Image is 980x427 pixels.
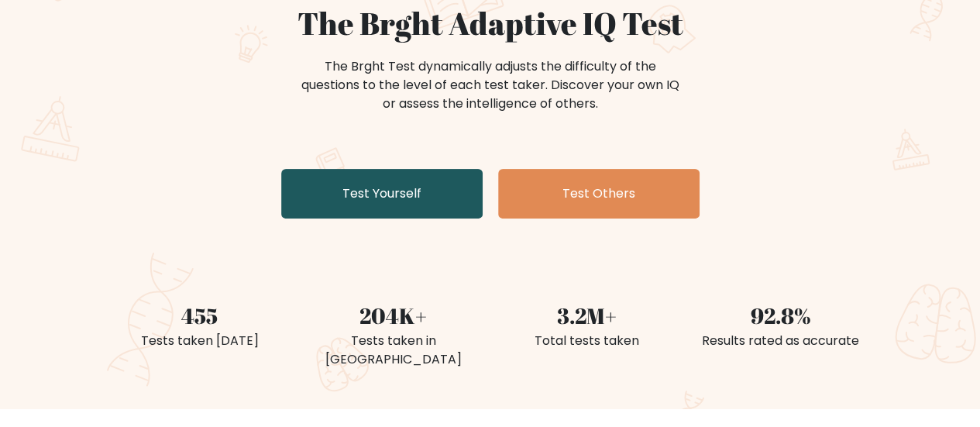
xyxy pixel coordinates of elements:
[306,299,481,332] div: 204K+
[498,169,700,219] a: Test Others
[693,299,868,332] div: 92.8%
[112,332,287,350] div: Tests taken [DATE]
[297,57,684,113] div: The Brght Test dynamically adjusts the difficulty of the questions to the level of each test take...
[112,5,868,42] h1: The Brght Adaptive IQ Test
[500,332,675,350] div: Total tests taken
[500,299,675,332] div: 3.2M+
[693,332,868,350] div: Results rated as accurate
[306,332,481,369] div: Tests taken in [GEOGRAPHIC_DATA]
[112,299,287,332] div: 455
[281,169,483,219] a: Test Yourself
